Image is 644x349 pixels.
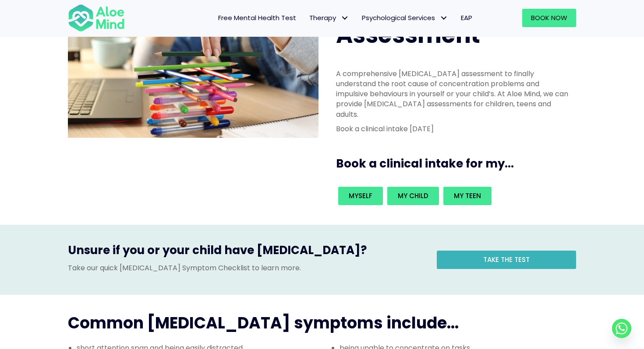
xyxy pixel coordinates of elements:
a: Psychological ServicesPsychological Services: submenu [355,9,454,27]
span: Therapy [309,13,349,22]
div: Book an intake for my... [336,185,571,207]
span: Common [MEDICAL_DATA] symptoms include... [68,312,459,334]
p: Book a clinical intake [DATE] [336,124,571,134]
span: EAP [461,13,472,22]
span: My child [398,191,428,200]
span: Psychological Services: submenu [437,12,450,24]
span: Psychological Services [362,13,448,22]
nav: Menu [136,9,479,27]
a: My child [387,187,439,205]
span: My teen [454,191,481,200]
a: TherapyTherapy: submenu [303,9,355,27]
span: Take the test [483,255,530,264]
span: Myself [349,191,372,200]
a: Free Mental Health Test [212,9,303,27]
a: Take the test [437,251,576,269]
a: Whatsapp [612,319,631,338]
a: EAP [454,9,479,27]
h3: Unsure if you or your child have [MEDICAL_DATA]? [68,242,424,262]
span: Therapy: submenu [338,12,351,24]
img: Aloe mind Logo [68,3,125,32]
span: Book Now [531,13,567,22]
a: Book Now [522,9,576,27]
span: Free Mental Health Test [218,13,296,22]
a: Myself [338,187,383,205]
p: A comprehensive [MEDICAL_DATA] assessment to finally understand the root cause of concentration p... [336,69,571,119]
h3: Book a clinical intake for my... [336,156,580,171]
p: Take our quick [MEDICAL_DATA] Symptom Checklist to learn more. [68,263,424,273]
a: My teen [443,187,492,205]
